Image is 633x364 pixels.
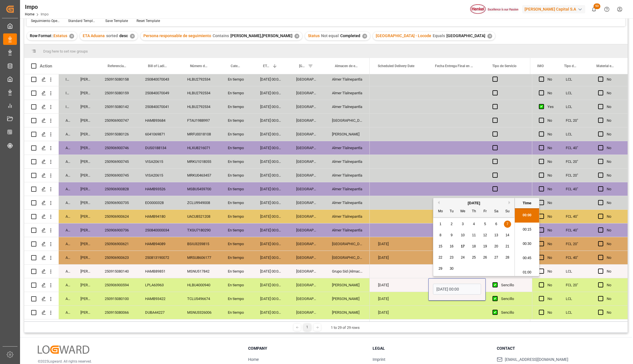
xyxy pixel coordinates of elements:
[221,73,253,86] div: En tiempo
[532,141,628,155] div: Press SPACE to select this row.
[450,244,453,248] span: 16
[180,182,221,196] div: MSBU5459700
[180,265,221,278] div: MSNU517842
[433,284,481,295] input: DD-MM-YYYY HH:MM
[24,278,370,292] div: Press SPACE to select this row.
[495,222,497,226] span: 6
[59,100,74,113] div: In progress
[483,233,487,237] span: 12
[289,237,325,251] div: [GEOGRAPHIC_DATA]
[180,237,221,251] div: BSIU3259815
[138,278,180,292] div: LPLA63963
[532,86,628,100] div: Press SPACE to select this row.
[24,306,370,319] div: Press SPACE to select this row.
[438,267,442,271] span: 29
[325,306,370,319] div: [PERSON_NAME]
[98,73,138,86] div: 250915080158
[371,278,428,292] div: [DATE]
[74,169,98,182] div: [PERSON_NAME]
[24,223,370,237] div: Press SPACE to select this row.
[325,278,370,292] div: [PERSON_NAME]
[98,182,138,196] div: 250906900828
[74,127,98,141] div: [PERSON_NAME]
[248,357,259,362] a: Home
[138,210,180,223] div: HAMB94180
[289,127,325,141] div: [GEOGRAPHIC_DATA]
[180,141,221,155] div: HLXU8216071
[459,243,466,250] div: Choose Wednesday, September 17th, 2025
[559,278,591,292] div: FCL 20"
[473,222,475,226] span: 4
[559,141,591,155] div: FCL 40"
[253,127,289,141] div: [DATE] 00:00:00
[253,100,289,113] div: [DATE] 00:00:00
[221,155,253,168] div: En tiempo
[325,237,370,251] div: [GEOGRAPHIC_DATA]
[505,244,509,248] span: 21
[450,267,453,271] span: 30
[74,86,98,100] div: [PERSON_NAME]
[289,73,325,86] div: [GEOGRAPHIC_DATA]
[74,155,98,168] div: [PERSON_NAME]
[532,73,628,86] div: Press SPACE to select this row.
[253,237,289,251] div: [DATE] 00:00:00
[138,114,180,127] div: HAMB93684
[493,243,500,250] div: Choose Saturday, September 20th, 2025
[559,210,591,223] div: FCL 40"
[221,292,253,305] div: En tiempo
[289,114,325,127] div: [GEOGRAPHIC_DATA]
[532,237,628,251] div: Press SPACE to select this row.
[74,251,98,264] div: [PERSON_NAME]
[24,155,370,169] div: Press SPACE to select this row.
[472,233,476,237] span: 11
[221,210,253,223] div: En tiempo
[504,254,511,261] div: Choose Sunday, September 28th, 2025
[559,251,591,264] div: FCL 40"
[482,254,489,261] div: Choose Friday, September 26th, 2025
[59,127,74,141] div: Arrived
[450,255,453,259] span: 23
[74,141,98,155] div: [PERSON_NAME]
[98,292,138,305] div: 250915080100
[289,155,325,168] div: [GEOGRAPHIC_DATA]
[24,86,370,100] div: Press SPACE to select this row.
[559,114,591,127] div: FCL 20"
[24,251,370,265] div: Press SPACE to select this row.
[459,254,466,261] div: Choose Wednesday, September 24th, 2025
[461,233,464,237] span: 10
[289,86,325,100] div: [GEOGRAPHIC_DATA]
[289,292,325,305] div: [GEOGRAPHIC_DATA]
[437,265,444,272] div: Choose Monday, September 29th, 2025
[325,169,370,182] div: Almer Tlalnepantla
[532,127,628,141] div: Press SPACE to select this row.
[493,221,500,228] div: Choose Saturday, September 6th, 2025
[325,292,370,305] div: [PERSON_NAME]
[180,292,221,305] div: TCLU5496674
[484,222,486,226] span: 5
[24,210,370,223] div: Press SPACE to select this row.
[559,182,591,196] div: FCL 40"
[451,233,453,237] span: 9
[74,100,98,113] div: [PERSON_NAME]
[515,237,539,251] li: 00:30
[74,306,98,319] div: [PERSON_NAME]
[504,221,511,228] div: Choose Sunday, September 7th, 2025
[180,196,221,209] div: ZCLU9949008
[325,73,370,86] div: Almer Tlalnepantla
[437,221,444,228] div: Choose Monday, September 1st, 2025
[138,73,180,86] div: 250840070043
[494,233,498,237] span: 13
[74,182,98,196] div: [PERSON_NAME]
[138,251,180,264] div: 250813190072
[180,114,221,127] div: FTAU1988997
[559,86,591,100] div: LCL
[448,221,455,228] div: Choose Tuesday, September 2nd, 2025
[483,255,487,259] span: 26
[253,86,289,100] div: [DATE] 00:00:00
[59,141,74,155] div: Arrived
[437,232,444,239] div: Choose Monday, September 8th, 2025
[532,114,628,127] div: Press SPACE to select this row.
[59,86,74,100] div: In progress
[180,100,221,113] div: HLBU2792534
